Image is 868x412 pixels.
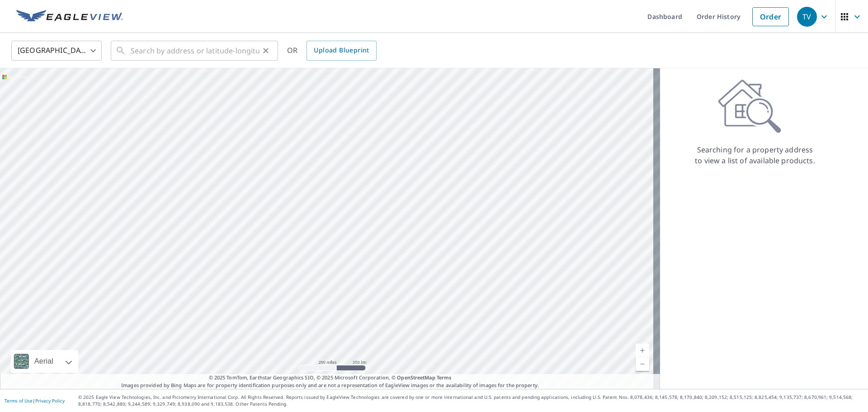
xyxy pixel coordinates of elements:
[287,41,377,61] div: OR
[131,38,259,63] input: Search by address or latitude-longitude
[437,374,452,381] a: Terms
[209,374,452,382] span: © 2025 TomTom, Earthstar Geographics SIO, © 2025 Microsoft Corporation, ©
[32,350,56,373] div: Aerial
[35,398,65,404] a: Privacy Policy
[5,398,65,403] p: |
[314,45,369,56] span: Upload Blueprint
[694,144,816,166] p: Searching for a property address to view a list of available products.
[11,350,78,373] div: Aerial
[16,10,123,24] img: EV Logo
[78,394,863,407] p: © 2025 Eagle View Technologies, Inc. and Pictometry International Corp. All Rights Reserved. Repo...
[11,38,102,63] div: [GEOGRAPHIC_DATA]
[752,7,789,26] a: Order
[259,44,272,57] button: Clear
[636,357,649,371] a: Current Level 5, Zoom Out
[397,374,435,381] a: OpenStreetMap
[797,7,817,27] div: TV
[307,41,376,61] a: Upload Blueprint
[5,398,33,404] a: Terms of Use
[636,344,649,357] a: Current Level 5, Zoom In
